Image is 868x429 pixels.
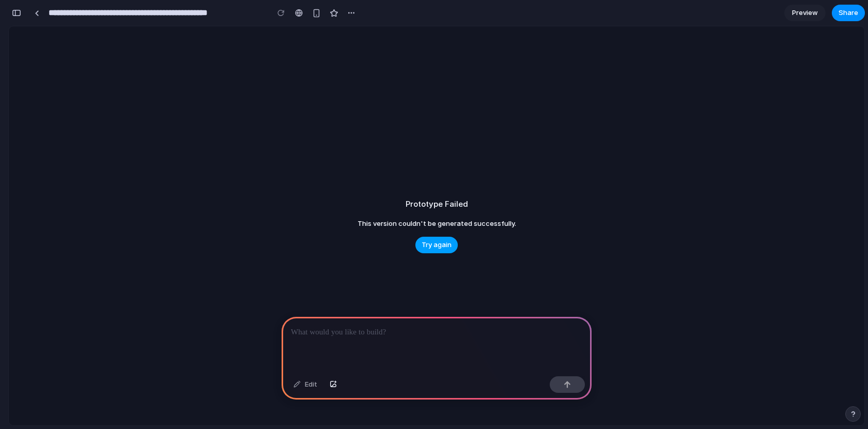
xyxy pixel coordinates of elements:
span: This version couldn't be generated successfully. [358,219,516,229]
button: Try again [415,237,458,253]
span: Try again [422,240,452,250]
span: Preview [792,8,818,18]
a: Preview [784,5,826,21]
span: Share [839,8,858,18]
h2: Prototype Failed [406,198,468,210]
button: Share [832,5,865,21]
